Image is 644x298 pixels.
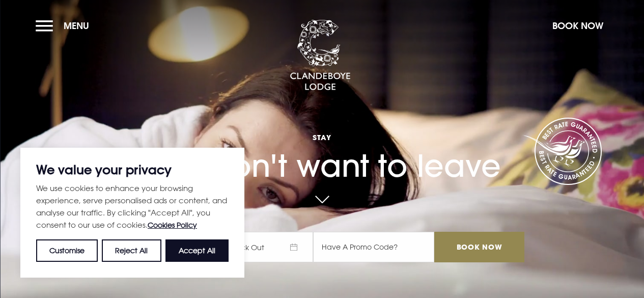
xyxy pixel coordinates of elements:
[36,15,94,37] button: Menu
[64,20,89,32] span: Menu
[20,148,244,278] div: We value your privacy
[120,113,524,184] h1: You won't want to leave
[547,15,608,37] button: Book Now
[36,239,98,262] button: Customise
[290,20,351,91] img: Clandeboye Lodge
[313,232,434,262] input: Have A Promo Code?
[165,239,229,262] button: Accept All
[36,164,229,176] p: We value your privacy
[120,132,524,142] span: Stay
[36,182,229,231] p: We use cookies to enhance your browsing experience, serve personalised ads or content, and analys...
[434,232,524,262] input: Book Now
[148,221,197,229] a: Cookies Policy
[216,232,313,262] span: Check Out
[102,239,161,262] button: Reject All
